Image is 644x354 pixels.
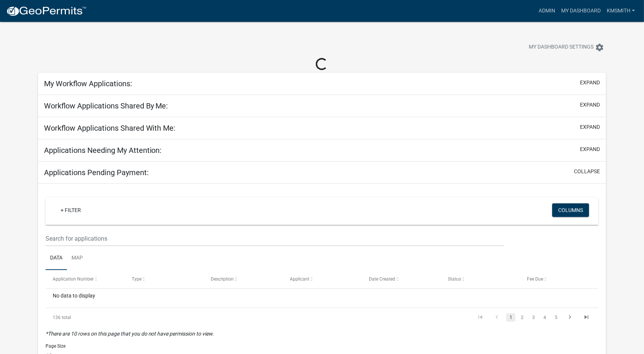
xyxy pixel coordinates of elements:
li: page 4 [539,311,550,324]
span: Description [211,276,234,282]
button: expand [580,101,600,109]
datatable-header-cell: Status [441,270,520,288]
h5: Applications Pending Payment: [44,168,149,177]
span: Fee Due [527,276,543,282]
a: 5 [551,313,560,322]
datatable-header-cell: Applicant [283,270,362,288]
a: Data [46,246,67,270]
button: collapse [574,168,600,175]
datatable-header-cell: Date Created [362,270,441,288]
datatable-header-cell: Type [125,270,204,288]
a: 1 [506,313,515,322]
i: settings [595,43,604,52]
div: No data to display [46,289,599,308]
i: *There are 10 rows on this page that you do not have permission to view. [46,331,214,337]
a: go to next page [563,313,577,322]
li: page 1 [505,311,516,324]
a: 4 [540,313,549,322]
datatable-header-cell: Description [204,270,283,288]
a: go to previous page [490,313,504,322]
a: Map [67,246,87,270]
div: 136 total [46,308,155,327]
button: My Dashboard Settingssettings [523,40,610,55]
button: Columns [552,203,589,217]
span: Applicant [290,276,309,282]
datatable-header-cell: Application Number [46,270,125,288]
button: expand [580,79,600,87]
a: go to last page [579,313,594,322]
h5: Workflow Applications Shared With Me: [44,124,176,133]
span: Date Created [369,276,395,282]
li: page 2 [516,311,528,324]
button: expand [580,145,600,153]
input: Search for applications [46,231,505,246]
a: 3 [529,313,538,322]
h5: My Workflow Applications: [44,79,132,88]
a: go to first page [473,313,487,322]
h5: Applications Needing My Attention: [44,146,162,155]
a: kmsmith [604,4,638,18]
li: page 5 [550,311,562,324]
h5: Workflow Applications Shared By Me: [44,101,168,110]
button: expand [580,123,600,131]
a: My Dashboard [558,4,604,18]
span: My Dashboard Settings [529,43,594,52]
li: page 3 [528,311,539,324]
a: Admin [536,4,558,18]
a: + Filter [55,203,87,217]
a: 2 [518,313,527,322]
span: Status [448,276,461,282]
span: Type [132,276,142,282]
span: Application Number [53,276,94,282]
datatable-header-cell: Fee Due [520,270,599,288]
